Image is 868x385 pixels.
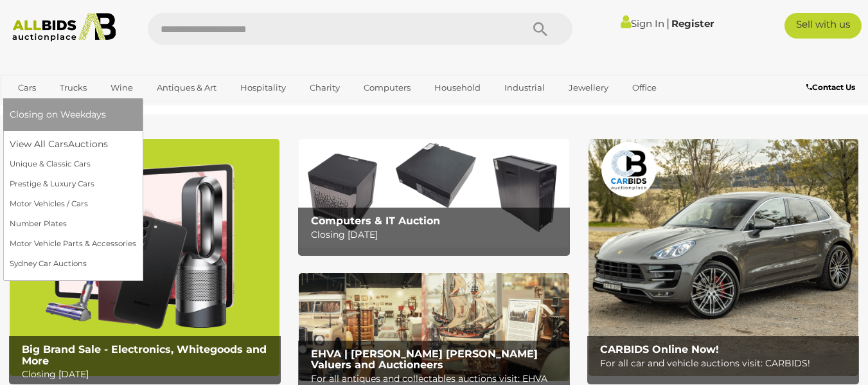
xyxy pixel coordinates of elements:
a: Household [426,77,489,98]
img: CARBIDS Online Now! [589,139,858,375]
a: Cars [10,77,44,98]
img: Computers & IT Auction [299,139,569,247]
a: Register [671,17,714,30]
b: Contact Us [806,82,855,92]
img: EHVA | Evans Hastings Valuers and Auctioneers [299,273,569,381]
a: Wine [102,77,141,98]
b: Computers & IT Auction [311,215,440,227]
span: | [666,16,669,30]
a: Computers & IT Auction Computers & IT Auction Closing [DATE] [299,139,569,247]
a: Office [624,77,665,98]
a: Jewellery [560,77,617,98]
a: CARBIDS Online Now! CARBIDS Online Now! For all car and vehicle auctions visit: CARBIDS! [589,139,858,375]
b: CARBIDS Online Now! [600,343,719,355]
button: Search [508,13,572,45]
img: Big Brand Sale - Electronics, Whitegoods and More [10,139,279,375]
img: Allbids.com.au [6,13,122,42]
a: Sell with us [784,13,862,39]
a: Charity [301,77,348,98]
b: EHVA | [PERSON_NAME] [PERSON_NAME] Valuers and Auctioneers [311,348,538,372]
b: Big Brand Sale - Electronics, Whitegoods and More [22,343,267,367]
a: Hospitality [232,77,294,98]
a: Contact Us [806,80,858,94]
a: Sign In [621,17,664,30]
p: For all car and vehicle auctions visit: CARBIDS! [600,355,853,372]
a: Computers [355,77,419,98]
p: Closing [DATE] [311,227,563,243]
a: Industrial [496,77,553,98]
a: Big Brand Sale - Electronics, Whitegoods and More Big Brand Sale - Electronics, Whitegoods and Mo... [10,139,279,375]
p: Closing [DATE] [22,366,274,382]
a: Antiques & Art [148,77,225,98]
a: Trucks [51,77,95,98]
a: EHVA | Evans Hastings Valuers and Auctioneers EHVA | [PERSON_NAME] [PERSON_NAME] Valuers and Auct... [299,273,569,381]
